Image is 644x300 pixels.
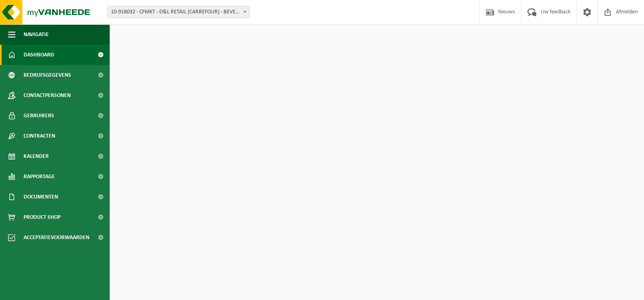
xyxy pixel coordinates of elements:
span: 10-918032 - CFMKT - D&L RETAIL (CARREFOUR) - BEVEREN-WAAS [108,6,249,18]
span: Contactpersonen [24,85,71,106]
span: Documenten [24,187,58,207]
span: Product Shop [24,207,61,227]
span: Rapportage [24,166,55,187]
span: Gebruikers [24,106,54,126]
span: Acceptatievoorwaarden [24,227,89,248]
span: Contracten [24,126,55,146]
span: Kalender [24,146,49,166]
span: Dashboard [24,45,54,65]
span: Navigatie [24,24,49,45]
span: 10-918032 - CFMKT - D&L RETAIL (CARREFOUR) - BEVEREN-WAAS [107,6,249,18]
span: Bedrijfsgegevens [24,65,71,85]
